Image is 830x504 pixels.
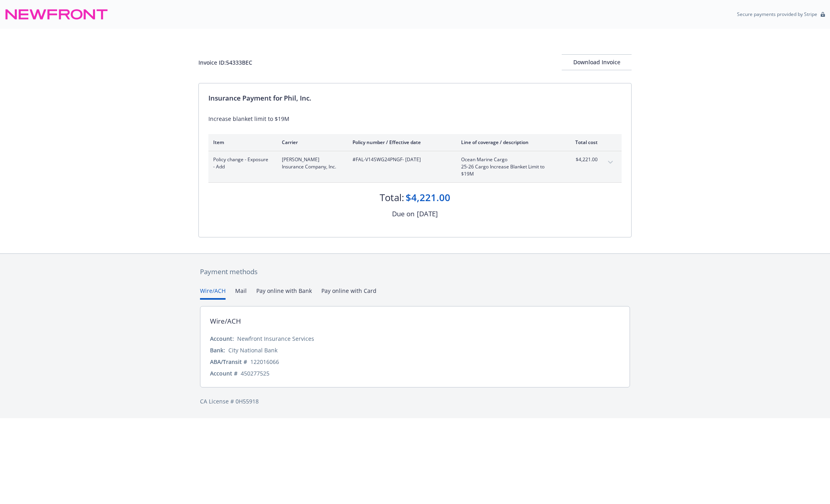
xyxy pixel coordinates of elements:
[737,11,817,18] p: Secure payments provided by Stripe
[213,156,269,170] span: Policy change - Exposure - Add
[235,287,247,300] button: Mail
[604,156,617,169] button: expand content
[392,209,414,219] div: Due on
[213,139,269,146] div: Item
[282,139,340,146] div: Carrier
[417,209,438,219] div: [DATE]
[237,334,314,343] div: Newfront Insurance Services
[282,156,340,170] span: [PERSON_NAME] Insurance Company, Inc.
[380,191,404,204] div: Total:
[208,151,622,182] div: Policy change - Exposure - Add[PERSON_NAME] Insurance Company, Inc.#FAL-V14SWG24PNGF- [DATE]Ocean...
[568,139,598,146] div: Total cost
[241,369,269,378] div: 450277525
[256,287,312,300] button: Pay online with Bank
[406,191,450,204] div: $4,221.00
[461,163,555,178] span: 25-26 Cargo Increase Blanket Limit to $19M
[461,139,555,146] div: Line of coverage / description
[353,139,448,146] div: Policy number / Effective date
[568,156,598,163] span: $4,221.00
[250,358,279,366] div: 122016066
[461,156,555,163] span: Ocean Marine Cargo
[562,55,632,70] div: Download Invoice
[210,358,247,366] div: ABA/Transit #
[200,267,630,277] div: Payment methods
[200,397,630,405] div: CA License # 0H55918
[562,54,632,70] button: Download Invoice
[210,369,238,378] div: Account #
[353,156,448,163] span: #FAL-V14SWG24PNGF - [DATE]
[210,346,225,354] div: Bank:
[208,93,622,103] div: Insurance Payment for Phil, Inc.
[210,316,241,326] div: Wire/ACH
[321,287,376,300] button: Pay online with Card
[228,346,277,354] div: City National Bank
[208,115,622,123] div: Increase blanket limit to $19M
[200,287,226,300] button: Wire/ACH
[210,334,234,343] div: Account:
[461,156,555,178] span: Ocean Marine Cargo25-26 Cargo Increase Blanket Limit to $19M
[198,58,252,67] div: Invoice ID: 54333BEC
